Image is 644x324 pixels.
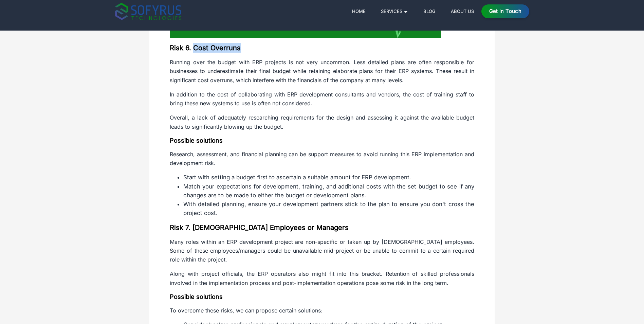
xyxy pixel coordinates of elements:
[183,182,474,200] li: Match your expectations for development, training, and additional costs with the set budget to se...
[170,150,474,168] p: Research, assessment, and financial planning can be support measures to avoid running this ERP im...
[448,7,476,15] a: About Us
[170,137,223,144] strong: Possible solutions
[378,7,410,15] a: Services 🞃
[183,200,474,218] li: With detailed planning, ensure your development partners stick to the plan to ensure you don't cr...
[170,293,223,300] strong: Possible solutions
[115,3,181,20] img: sofyrus
[170,223,349,232] strong: Risk 7. [DEMOGRAPHIC_DATA] Employees or Managers
[170,44,241,52] strong: Risk 6. Cost Overruns
[349,7,368,15] a: Home
[481,4,529,18] a: Get in Touch
[170,269,474,287] p: Along with project officials, the ERP operators also might fit into this bracket. Retention of sk...
[170,306,474,315] p: To overcome these risks, we can propose certain solutions:
[170,113,474,131] p: Overall, a lack of adequately researching requirements for the design and assessing it against th...
[170,90,474,108] p: In addition to the cost of collaborating with ERP development consultants and vendors, the cost o...
[183,173,474,182] li: Start with setting a budget first to ascertain a suitable amount for ERP development.
[170,237,474,264] p: Many roles within an ERP development project are non-specific or taken up by [DEMOGRAPHIC_DATA] e...
[421,7,438,15] a: Blog
[170,58,474,85] p: Running over the budget with ERP projects is not very uncommon. Less detailed plans are often res...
